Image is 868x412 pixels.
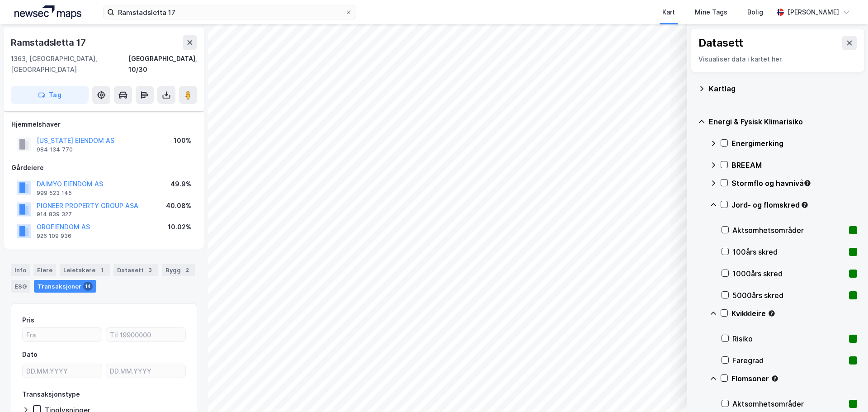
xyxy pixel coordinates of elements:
div: Faregrad [732,355,845,366]
div: Aktsomhetsområder [732,225,845,236]
div: 999 523 145 [37,189,72,197]
div: Kontrollprogram for chat [823,369,868,412]
div: 100% [174,135,191,146]
div: Bygg [162,264,195,276]
div: Leietakere [60,264,110,276]
button: Tag [11,86,89,104]
div: Aktsomhetsområder [732,398,845,409]
div: 2 [183,265,192,275]
div: Transaksjoner [34,280,96,293]
div: 100års skred [732,246,845,257]
div: Ramstadsletta 17 [11,35,88,50]
div: Tooltip anchor [768,309,776,317]
input: DD.MM.YYYY [106,364,185,378]
div: 40.08% [166,200,191,211]
div: Bolig [747,7,763,18]
div: 914 839 327 [37,211,72,218]
div: Tooltip anchor [771,374,779,383]
div: Stormflo og havnivå [731,178,857,189]
div: Jord- og flomskred [731,199,857,210]
div: Kart [662,7,675,18]
div: 3 [146,265,155,275]
div: Tooltip anchor [803,179,811,187]
div: Mine Tags [695,7,727,18]
div: Risiko [732,333,845,344]
img: logo.a4113a55bc3d86da70a041830d287a7e.svg [14,5,81,19]
div: Transaksjonstype [22,389,80,400]
div: 10.02% [168,222,191,232]
div: Flomsoner [731,373,857,384]
div: 5000års skred [732,290,845,301]
div: Tooltip anchor [801,201,809,209]
iframe: Chat Widget [823,369,868,412]
div: Pris [22,315,34,326]
div: 984 134 770 [37,146,73,153]
div: Datasett [113,264,158,276]
div: Kartlag [709,83,857,94]
div: Kvikkleire [731,308,857,319]
div: 49.9% [170,179,191,189]
div: 926 109 936 [37,232,71,240]
input: Fra [23,328,102,341]
div: Hjemmelshaver [11,119,197,130]
div: Gårdeiere [11,162,197,173]
input: DD.MM.YYYY [23,364,102,378]
div: Eiere [33,264,56,276]
div: Energimerking [731,138,857,149]
div: ESG [11,280,30,293]
div: Info [11,264,30,276]
div: Energi & Fysisk Klimarisiko [709,116,857,127]
div: Datasett [698,36,743,50]
div: 14 [83,282,93,291]
div: BREEAM [731,160,857,170]
div: Dato [22,349,38,360]
input: Til 19900000 [106,328,185,341]
div: [PERSON_NAME] [788,7,839,18]
div: 1 [97,265,106,275]
div: Visualiser data i kartet her. [698,54,857,65]
div: 1363, [GEOGRAPHIC_DATA], [GEOGRAPHIC_DATA] [11,53,128,75]
div: 1000års skred [732,268,845,279]
div: [GEOGRAPHIC_DATA], 10/30 [128,53,197,75]
input: Søk på adresse, matrikkel, gårdeiere, leietakere eller personer [114,5,345,19]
